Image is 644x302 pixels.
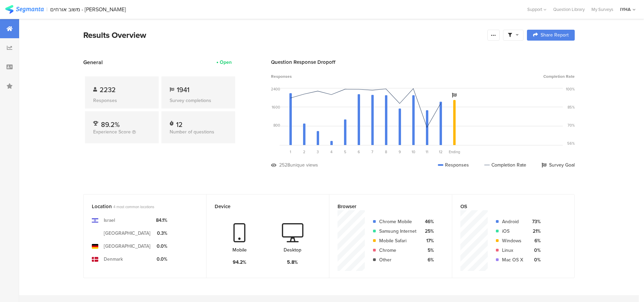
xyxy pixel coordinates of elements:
div: Desktop [284,246,301,254]
div: 2528 [279,161,290,169]
div: Israel [104,217,115,224]
span: 11 [426,149,428,155]
div: Open [220,59,232,66]
span: 10 [412,149,415,155]
div: Chrome Mobile [379,218,416,225]
div: 12 [176,119,183,126]
div: iOS [502,228,523,235]
div: Mac OS X [502,256,523,263]
span: 4 most common locations [113,204,154,210]
span: Share Report [541,33,569,38]
i: Survey Goal [452,93,457,98]
img: segmanta logo [5,5,44,14]
span: 1 [290,149,291,155]
div: 85% [568,104,575,110]
div: 25% [422,228,434,235]
div: Samsung Internet [379,228,416,235]
span: 2232 [100,85,116,95]
div: Browser [338,203,432,210]
div: Survey completions [170,97,227,104]
div: Chrome [379,247,416,254]
div: Android [502,218,523,225]
span: 1941 [177,85,189,95]
div: [GEOGRAPHIC_DATA] [104,230,151,237]
div: Other [379,256,416,263]
span: 3 [317,149,319,155]
div: IYHA [620,6,631,13]
div: 5% [422,247,434,254]
div: 84.1% [156,217,167,224]
div: | [46,5,47,13]
div: 0.3% [156,230,167,237]
div: משוב אורחים - [PERSON_NAME] [50,6,126,13]
div: 1600 [272,104,280,110]
div: 17% [422,237,434,244]
div: 56% [567,141,575,146]
div: 6% [529,237,541,244]
div: Completion Rate [484,161,526,169]
div: 70% [568,123,575,128]
div: Linux [502,247,523,254]
div: Denmark [104,256,123,263]
div: [GEOGRAPHIC_DATA] [104,243,151,250]
span: Number of questions [170,128,214,135]
span: Experience Score [93,128,131,135]
div: 800 [273,123,280,128]
div: 0% [529,256,541,263]
span: Responses [271,73,292,80]
a: My Surveys [588,6,617,13]
div: Question Response Dropoff [271,58,575,66]
div: 100% [566,86,575,92]
div: 46% [422,218,434,225]
div: Mobile Safari [379,237,416,244]
span: 7 [371,149,373,155]
a: Question Library [550,6,588,13]
span: 89.2% [101,119,120,130]
span: Completion Rate [543,73,575,80]
div: Mobile [232,246,247,254]
div: Windows [502,237,523,244]
span: 4 [330,149,332,155]
div: OS [460,203,555,210]
div: Responses [93,97,151,104]
div: 94.2% [233,259,246,266]
div: 0.0% [156,256,167,263]
span: 6 [358,149,360,155]
span: 2 [303,149,305,155]
div: 0% [529,247,541,254]
div: 6% [422,256,434,263]
div: Location [92,203,187,210]
span: 5 [344,149,346,155]
div: Ending [447,149,461,155]
div: 2400 [271,86,280,92]
div: Results Overview [83,29,484,41]
div: 5.8% [287,259,298,266]
span: 9 [399,149,401,155]
div: Support [527,4,546,15]
div: Device [215,203,310,210]
div: Responses [438,161,469,169]
div: 21% [529,228,541,235]
div: 0.0% [156,243,167,250]
div: unique views [290,161,318,169]
div: Survey Goal [542,161,575,169]
div: 73% [529,218,541,225]
span: 8 [385,149,387,155]
span: General [83,58,103,66]
span: 12 [439,149,443,155]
